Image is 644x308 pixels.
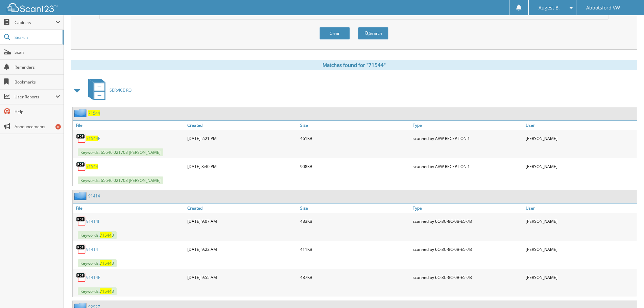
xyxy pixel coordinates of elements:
[74,192,88,200] img: folder2.png
[319,27,350,40] button: Clear
[86,136,98,141] span: 71544
[299,160,411,173] div: 908KB
[524,160,637,173] div: [PERSON_NAME]
[100,232,112,238] span: 71544
[84,77,132,103] a: SERVICE RO
[15,49,60,55] span: Scan
[411,132,524,145] div: scanned by AVW RECEPTION 1
[73,121,186,130] a: File
[15,94,55,100] span: User Reports
[411,270,524,284] div: scanned by 6C-3C-8C-0B-E5-7B
[411,121,524,130] a: Type
[88,193,100,199] a: 91414
[524,242,637,256] div: [PERSON_NAME]
[411,214,524,228] div: scanned by 6C-3C-8C-0B-E5-7B
[299,242,411,256] div: 411KB
[55,124,61,129] div: 8
[524,270,637,284] div: [PERSON_NAME]
[15,20,55,25] span: Cabinets
[88,110,100,116] a: 71544
[76,272,86,282] img: PDF.png
[76,216,86,226] img: PDF.png
[539,6,560,10] span: Augest B.
[524,204,637,213] a: User
[73,204,186,213] a: File
[7,3,57,12] img: scan123-logo-white.svg
[100,260,112,266] span: 71544
[76,161,86,171] img: PDF.png
[78,287,117,295] span: Keywords: 3
[15,124,60,129] span: Announcements
[524,214,637,228] div: [PERSON_NAME]
[186,204,299,213] a: Created
[411,204,524,213] a: Type
[524,121,637,130] a: User
[76,244,86,254] img: PDF.png
[110,87,132,93] span: SERVICE RO
[299,121,411,130] a: Size
[411,242,524,256] div: scanned by 6C-3C-8C-0B-E5-7B
[15,34,59,40] span: Search
[299,204,411,213] a: Size
[586,6,620,10] span: Abbotsford VW
[299,270,411,284] div: 487KB
[15,109,60,115] span: Help
[186,160,299,173] div: [DATE] 3:40 PM
[15,64,60,70] span: Reminders
[86,275,100,280] a: 91414F
[86,246,98,252] a: 91414
[186,242,299,256] div: [DATE] 9:22 AM
[74,109,88,117] img: folder2.png
[299,132,411,145] div: 461KB
[71,60,637,70] div: Matches found for "71544"
[299,214,411,228] div: 483KB
[78,176,163,184] span: Keywords: 65646 021708 [PERSON_NAME]
[78,148,163,156] span: Keywords: 65646 021708 [PERSON_NAME]
[86,164,98,169] a: 71544
[76,133,86,143] img: PDF.png
[86,218,99,224] a: 91414I
[78,259,117,267] span: Keywords: 3
[100,288,112,294] span: 71544
[186,270,299,284] div: [DATE] 9:55 AM
[524,132,637,145] div: [PERSON_NAME]
[86,136,100,141] a: 71544F
[358,27,388,40] button: Search
[186,121,299,130] a: Created
[411,160,524,173] div: scanned by AVW RECEPTION 1
[15,79,60,85] span: Bookmarks
[78,231,117,239] span: Keywords: 3
[186,132,299,145] div: [DATE] 2:21 PM
[186,214,299,228] div: [DATE] 9:07 AM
